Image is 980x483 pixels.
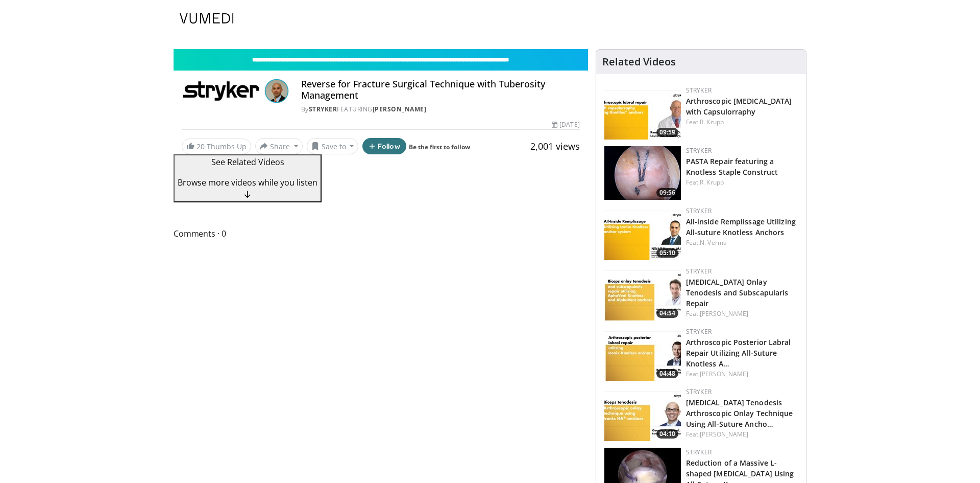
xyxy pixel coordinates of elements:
a: 09:59 [604,86,681,140]
div: Feat. [686,118,798,127]
button: Share [255,138,303,154]
img: dd3c9599-9b8f-4523-a967-19256dd67964.150x105_q85_crop-smart_upscale.jpg [604,387,681,441]
div: Feat. [686,178,798,187]
h4: Reverse for Fracture Surgical Technique with Tuberosity Management [301,79,580,101]
a: 09:56 [604,146,681,200]
a: 04:10 [604,387,681,441]
a: [PERSON_NAME] [373,105,427,113]
span: 04:54 [656,309,678,318]
div: Feat. [686,309,798,318]
span: 2,001 views [530,140,580,152]
div: [DATE] [552,120,579,129]
button: Follow [362,138,406,154]
a: Stryker [686,146,712,155]
a: 04:48 [604,327,681,381]
h3: Arthroscopic Posterior Labral Repair Utilizing All-Suture Knotless Anchors [686,336,798,369]
a: Arthroscopic [MEDICAL_DATA] with Capsulorraphy [686,96,792,117]
a: Arthroscopic Posterior Labral Repair Utilizing All-Suture Knotless A… [686,337,791,369]
img: 0dbaa052-54c8-49be-8279-c70a6c51c0f9.150x105_q85_crop-smart_upscale.jpg [604,206,681,260]
a: 05:10 [604,206,681,260]
a: R. Krupp [700,178,724,187]
span: 04:48 [656,369,678,378]
span: Browse more videos while you listen [178,177,317,188]
span: 04:10 [656,429,678,439]
div: Feat. [686,370,798,379]
a: 20 Thumbs Up [182,139,251,154]
img: c8a3b2cc-5bd4-4878-862c-e86fdf4d853b.150x105_q85_crop-smart_upscale.jpg [604,86,681,140]
a: [MEDICAL_DATA] Tenodesis Arthroscopic Onlay Technique Using All-Suture Ancho… [686,398,793,429]
a: PASTA Repair featuring a Knotless Staple Construct [686,156,778,177]
button: See Related Videos Browse more videos while you listen [174,154,322,202]
a: All-inside Remplissage Utilizing All-suture Knotless Anchors [686,217,796,237]
a: Stryker [686,267,712,275]
span: 09:59 [656,128,678,137]
a: Be the first to follow [409,143,470,151]
button: Save to [307,138,359,154]
a: Stryker [686,86,712,95]
a: R. Krupp [700,118,724,126]
span: Comments 0 [174,227,588,240]
a: Stryker [686,387,712,396]
div: By FEATURING [301,105,580,114]
div: Feat. [686,430,798,439]
span: 05:10 [656,248,678,258]
a: [MEDICAL_DATA] Onlay Tenodesis and Subscapularis Repair [686,277,789,308]
a: Stryker [309,105,337,113]
a: [PERSON_NAME] [700,370,748,378]
img: f0e53f01-d5db-4f12-81ed-ecc49cba6117.150x105_q85_crop-smart_upscale.jpg [604,267,681,320]
a: Stryker [686,327,712,336]
span: 09:56 [656,188,678,197]
div: Feat. [686,238,798,247]
img: d2f6a426-04ef-449f-8186-4ca5fc42937c.150x105_q85_crop-smart_upscale.jpg [604,327,681,381]
a: N. Verma [700,238,727,247]
a: [PERSON_NAME] [700,309,748,318]
img: Stryker [182,79,260,103]
img: VuMedi Logo [180,13,234,24]
img: Avatar [264,79,289,103]
span: 20 [197,142,205,151]
a: 04:54 [604,267,681,320]
h4: Related Videos [602,56,676,68]
a: Stryker [686,206,712,215]
a: [PERSON_NAME] [700,430,748,439]
h3: Biceps Tenodesis Arthroscopic Onlay Technique Using All-Suture Anchors [686,397,798,429]
a: Stryker [686,448,712,456]
p: See Related Videos [178,156,317,168]
img: 84acc7eb-cb93-455a-a344-5c35427a46c1.png.150x105_q85_crop-smart_upscale.png [604,146,681,200]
